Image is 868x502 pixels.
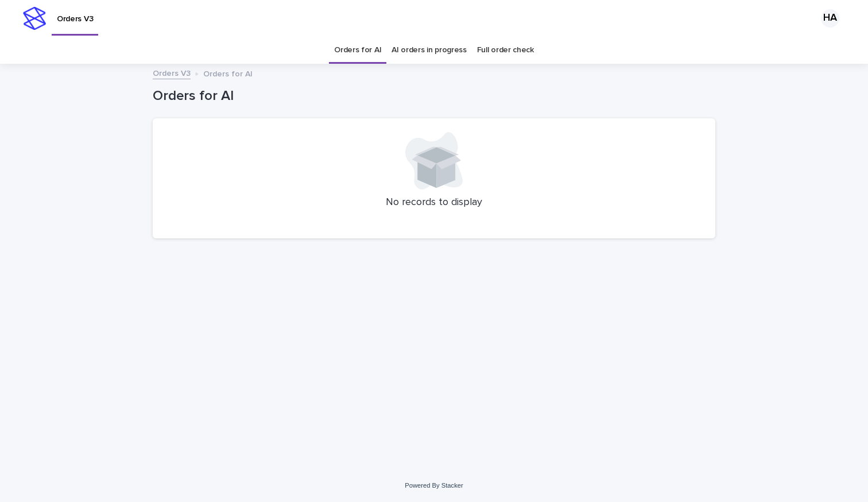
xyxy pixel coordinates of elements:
[203,67,253,79] p: Orders for AI
[405,482,463,489] a: Powered By Stacker
[821,9,839,28] div: HA
[166,196,702,209] p: No records to display
[392,37,467,64] a: AI orders in progress
[477,37,534,64] a: Full order check
[153,88,715,105] h1: Orders for AI
[334,37,381,64] a: Orders for AI
[23,7,46,30] img: stacker-logo-s-only.png
[153,66,191,79] a: Orders V3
